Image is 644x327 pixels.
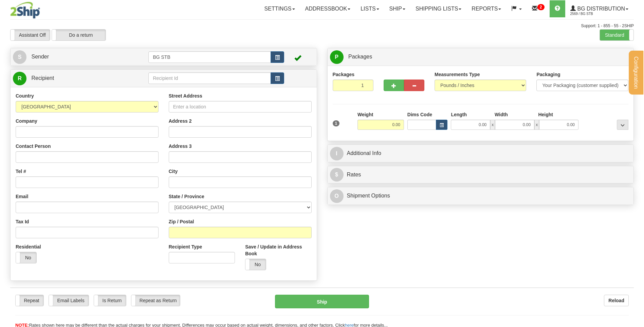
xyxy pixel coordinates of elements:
span: $ [330,168,344,182]
a: Addressbook [300,0,356,17]
a: $Rates [330,168,631,182]
a: Reports [466,0,506,17]
span: R [13,72,26,85]
label: Is Return [94,295,126,306]
a: Lists [355,0,384,17]
label: Tel # [16,168,26,175]
a: IAdditional Info [330,147,631,160]
span: P [330,50,344,64]
label: State / Province [169,193,204,200]
label: Street Address [169,92,202,99]
input: Enter a location [169,101,312,113]
label: Repeat as Return [131,295,180,306]
label: Packaging [536,71,560,78]
iframe: chat widget [628,129,643,198]
label: Address 3 [169,143,192,150]
input: Recipient Id [148,72,271,84]
a: R Recipient [13,71,133,85]
div: Support: 1 - 855 - 55 - 2SHIP [10,23,634,29]
label: Tax Id [16,218,29,225]
label: Height [538,111,553,118]
label: Contact Person [16,143,51,150]
label: Dims Code [407,111,432,118]
span: O [330,189,344,203]
span: Sender [31,54,49,59]
label: Measurements Type [435,71,480,78]
a: OShipment Options [330,189,631,203]
img: logo2569.jpg [10,2,40,19]
button: Ship [275,295,369,308]
label: City [169,168,178,175]
label: No [16,252,36,263]
label: Address 2 [169,118,192,124]
label: Weight [357,111,373,118]
a: Shipping lists [410,0,466,17]
label: Packages [333,71,355,78]
label: Recipient Type [169,243,202,250]
a: Ship [384,0,410,17]
b: Reload [608,298,624,303]
label: Length [451,111,467,118]
label: Company [16,118,37,124]
span: x [490,120,495,130]
label: Email [16,193,28,200]
a: P Packages [330,50,631,64]
label: Zip / Postal [169,218,194,225]
a: Settings [259,0,300,17]
input: Sender Id [148,51,271,63]
label: Residential [16,243,41,250]
span: S [13,50,26,64]
span: 1 [333,120,340,126]
button: Reload [604,295,629,306]
label: Save / Update in Address Book [245,243,311,257]
sup: 2 [537,4,545,10]
span: Packages [348,54,372,59]
label: Assistant Off [11,30,50,40]
span: 2569 / BG STB [570,11,621,17]
div: ... [617,120,628,130]
label: Email Labels [49,295,89,306]
span: I [330,147,344,160]
span: x [534,120,539,130]
a: S Sender [13,50,148,64]
label: Repeat [16,295,43,306]
label: No [245,259,266,270]
label: Width [495,111,508,118]
a: BG Distribution 2569 / BG STB [565,0,633,17]
span: Recipient [31,75,54,81]
span: BG Distribution [576,6,625,12]
button: Configuration [629,51,643,94]
label: Country [16,92,34,99]
label: Standard [600,30,633,40]
a: 2 [527,0,550,17]
label: Do a return [52,30,106,40]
